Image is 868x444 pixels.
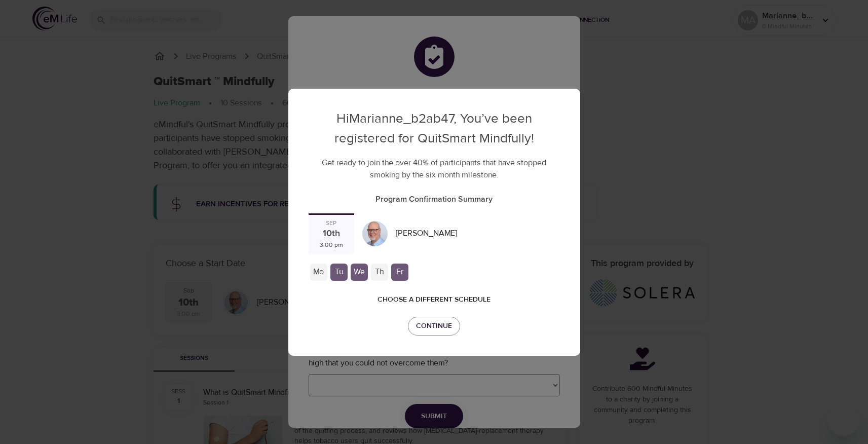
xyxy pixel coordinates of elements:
[323,228,340,241] div: 10th
[330,264,348,281] div: Tu
[310,264,327,281] div: Mo
[371,264,388,281] div: Th
[309,109,560,149] p: Hi Marianne_b2ab47 , You’ve been registered for QuitSmart Mindfully!
[408,317,460,336] button: Continue
[320,241,343,249] div: 3:00 pm
[391,264,408,281] div: Fr
[373,290,495,309] button: Choose a different schedule
[378,293,490,306] span: Choose a different schedule
[416,320,452,332] span: Continue
[326,219,337,228] div: Sep
[309,157,560,181] p: Get ready to join the over 40% of participants that have stopped smoking by the six month milestone.
[309,193,560,205] p: Program Confirmation Summary
[351,264,368,281] div: We
[392,224,461,243] div: [PERSON_NAME]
